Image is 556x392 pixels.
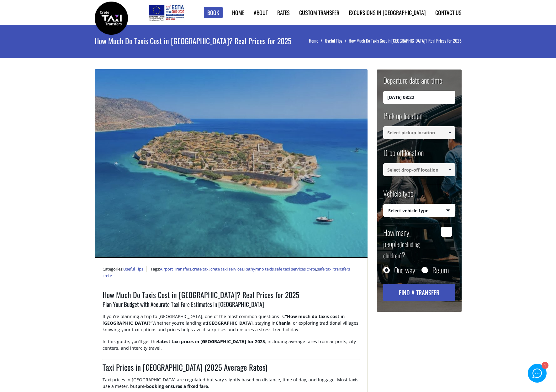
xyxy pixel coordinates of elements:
[95,25,301,56] h1: How Much Do Taxis Cost in [GEOGRAPHIC_DATA]? Real Prices for 2025
[103,313,360,338] p: If you’re planning a trip to [GEOGRAPHIC_DATA], one of the most common questions is: Whether you’...
[299,8,339,17] a: Custom Transfer
[123,266,143,272] a: Useful Tips
[103,266,350,279] a: safe taxi transfers crete
[192,266,209,272] a: crete taxi
[95,14,128,21] a: Crete Taxi Transfers | How Much Do Taxis Cost in Crete? Real Prices for 2025
[244,266,274,272] a: Rethymno taxis
[276,320,290,326] strong: Chania
[103,362,360,377] h2: Taxi Prices in [GEOGRAPHIC_DATA] (2025 Average Rates)
[254,8,268,17] a: About
[383,163,455,176] input: Select drop-off location
[277,8,290,17] a: Rates
[148,3,185,22] img: e-bannersEUERDF180X90.jpg
[158,338,265,344] strong: latest taxi prices in [GEOGRAPHIC_DATA] for 2025
[103,289,360,300] h1: How Much Do Taxis Cost in [GEOGRAPHIC_DATA]? Real Prices for 2025
[103,300,360,313] h3: Plan Your Budget with Accurate Taxi Fare Estimates in [GEOGRAPHIC_DATA]
[383,188,413,204] label: Vehicle type
[275,266,316,272] a: safe taxi services crete
[384,204,455,217] span: Select vehicle type
[541,363,548,369] div: 1
[383,126,455,139] input: Select pickup location
[435,8,462,17] a: Contact us
[383,75,442,91] label: Departure date and time
[325,37,349,44] a: Useful Tips
[103,266,147,272] span: Categories:
[137,383,208,389] strong: pre-booking ensures a fixed fare
[383,110,422,126] label: Pick up location
[383,147,424,163] label: Drop off location
[232,8,244,17] a: Home
[394,267,415,273] label: One way
[103,338,360,357] p: In this guide, you’ll get the , including average fares from airports, city centers, and intercit...
[103,266,350,279] span: Tags: , , , , ,
[204,7,223,18] a: Book
[95,2,128,35] img: Crete Taxi Transfers | How Much Do Taxis Cost in Crete? Real Prices for 2025
[383,227,437,260] label: How many people ?
[432,267,449,273] label: Return
[349,38,462,44] li: How Much Do Taxis Cost in [GEOGRAPHIC_DATA]? Real Prices for 2025
[444,126,455,139] a: Show All Items
[309,37,325,44] a: Home
[444,163,455,176] a: Show All Items
[210,266,243,272] a: crete taxi services
[95,69,368,258] img: How Much Do Taxis Cost in Crete? Real Prices for 2025
[103,313,345,326] strong: “How much do taxis cost in [GEOGRAPHIC_DATA]?”
[160,266,191,272] a: Airport Transfers
[383,240,420,260] small: (including children)
[349,8,426,17] a: Excursions in [GEOGRAPHIC_DATA]
[383,284,455,301] button: Find a transfer
[207,320,253,326] strong: [GEOGRAPHIC_DATA]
